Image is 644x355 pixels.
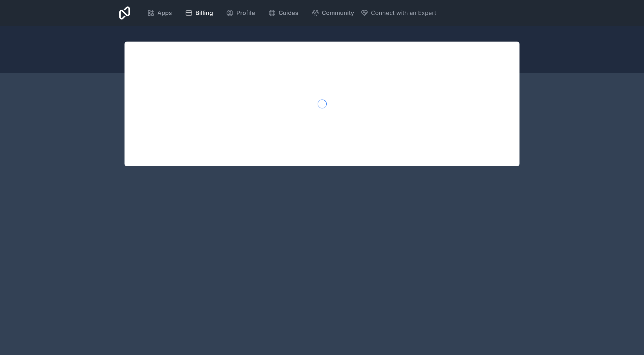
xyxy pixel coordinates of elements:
span: Community [322,8,354,18]
button: Connect with an Expert [361,8,436,18]
a: Billing [180,6,218,20]
span: Apps [157,8,172,18]
a: Guides [263,6,304,20]
a: Profile [221,6,260,20]
span: Connect with an Expert [371,8,436,18]
span: Guides [279,8,298,18]
span: Billing [195,8,213,18]
span: Profile [236,8,255,18]
a: Apps [142,6,177,20]
a: Community [306,6,359,20]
